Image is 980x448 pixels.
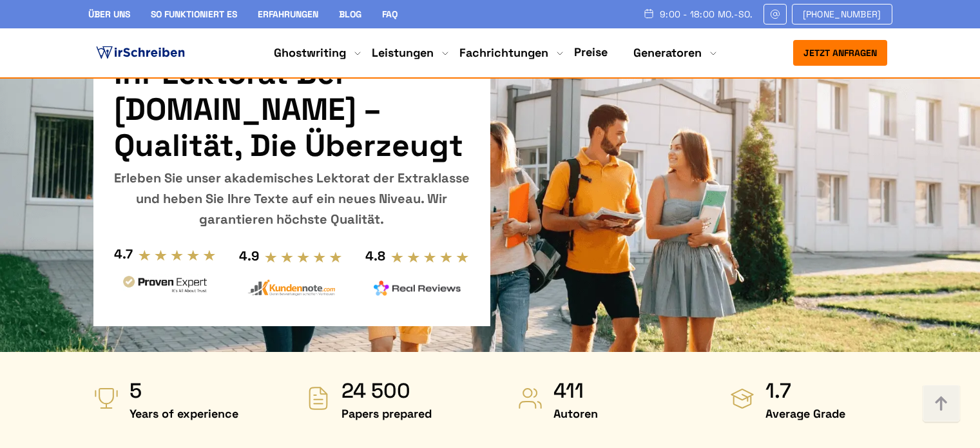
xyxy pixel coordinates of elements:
img: provenexpert [121,274,209,298]
div: Erleben Sie unser akademisches Lektorat der Extraklasse und heben Sie Ihre Texte auf ein neues Ni... [114,168,470,229]
img: button top [922,385,961,424]
button: Jetzt anfragen [793,40,887,66]
strong: 1.7 [765,378,845,404]
a: Leistungen [372,45,434,61]
strong: 411 [553,378,598,404]
span: [PHONE_NUMBER] [803,9,881,19]
span: Years of experience [130,404,238,424]
a: Über uns [88,8,130,20]
img: stars [138,249,216,262]
a: Fachrichtungen [459,45,548,61]
a: [PHONE_NUMBER] [792,4,892,24]
span: Papers prepared [341,404,432,424]
a: FAQ [382,8,398,20]
div: 4.8 [365,246,385,266]
h1: Ihr Lektorat bei [DOMAIN_NAME] – Qualität, die überzeugt [114,55,470,164]
img: Years of experience [93,385,119,411]
img: realreviews [374,280,461,296]
img: Average Grade [729,385,755,411]
img: Schedule [643,8,655,19]
span: Autoren [553,404,598,424]
span: Average Grade [765,404,845,424]
img: stars [264,251,343,264]
a: Preise [574,44,608,59]
img: Papers prepared [305,385,331,411]
span: 9:00 - 18:00 Mo.-So. [660,9,753,19]
img: logo ghostwriter-österreich [93,43,187,63]
a: So funktioniert es [151,8,237,20]
img: stars [390,251,469,264]
img: Autoren [517,385,543,411]
a: Ghostwriting [274,45,346,61]
img: kundennote [247,279,335,297]
a: Erfahrungen [258,8,318,20]
a: Generatoren [633,45,702,61]
strong: 24 500 [341,378,432,404]
strong: 5 [130,378,238,404]
div: 4.7 [114,244,133,264]
div: 4.9 [239,246,259,266]
a: Blog [339,8,361,20]
img: Email [769,9,781,19]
